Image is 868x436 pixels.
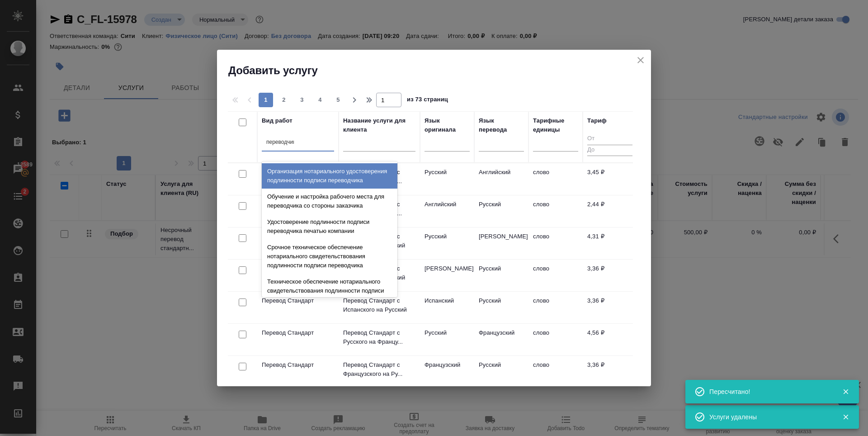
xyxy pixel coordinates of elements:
[587,133,632,145] input: От
[420,163,474,195] td: Русский
[474,356,528,388] td: Русский
[528,356,583,388] td: слово
[583,163,637,195] td: 3,45 ₽
[474,163,528,195] td: Английский
[583,324,637,355] td: 4,56 ₽
[343,360,415,379] p: Перевод Стандарт с Французского на Ру...
[474,195,528,227] td: Русский
[587,145,632,156] input: До
[583,227,637,259] td: 4,31 ₽
[420,292,474,323] td: Испанский
[228,63,651,78] h2: Добавить услугу
[836,413,855,421] button: Закрыть
[474,292,528,323] td: Русский
[407,94,448,107] span: из 73 страниц
[420,260,474,291] td: [PERSON_NAME]
[528,324,583,355] td: слово
[313,93,327,107] button: 4
[295,95,309,104] span: 3
[262,360,334,370] p: Перевод Стандарт
[262,328,334,337] p: Перевод Стандарт
[262,239,397,274] div: Срочное техническое обеспечение нотариального свидетельствования подлинности подписи переводчика
[583,356,637,388] td: 3,36 ₽
[528,195,583,227] td: слово
[528,227,583,259] td: слово
[262,163,397,189] div: Организация нотариального удостоверения подлинности подписи переводчика
[262,116,292,125] div: Вид работ
[425,116,470,134] div: Язык оригинала
[528,292,583,323] td: слово
[262,214,397,239] div: Удостоверение подлинности подписи переводчика печатью компании
[479,116,524,134] div: Язык перевода
[528,260,583,291] td: слово
[343,116,415,134] div: Название услуги для клиента
[587,116,607,125] div: Тариф
[331,95,345,104] span: 5
[343,328,415,346] p: Перевод Стандарт с Русского на Францу...
[262,189,397,214] div: Обучение и настройка рабочего места для переводчика со стороны заказчика
[277,95,291,104] span: 2
[533,116,578,134] div: Тарифные единицы
[474,260,528,291] td: Русский
[343,296,415,314] p: Перевод Стандарт с Испанского на Русский
[420,324,474,355] td: Русский
[634,53,647,67] button: close
[474,227,528,259] td: [PERSON_NAME]
[295,93,309,107] button: 3
[313,95,327,104] span: 4
[331,93,345,107] button: 5
[583,292,637,323] td: 3,36 ₽
[528,163,583,195] td: слово
[709,387,829,396] div: Пересчитано!
[262,296,334,305] p: Перевод Стандарт
[420,227,474,259] td: Русский
[420,195,474,227] td: Английский
[583,260,637,291] td: 3,36 ₽
[709,412,829,422] div: Услуги удалены
[474,324,528,355] td: Французский
[420,356,474,388] td: Французский
[277,93,291,107] button: 2
[262,274,397,308] div: Техническое обеспечение нотариального свидетельствования подлинности подписи переводчика
[583,195,637,227] td: 2,44 ₽
[836,388,855,396] button: Закрыть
